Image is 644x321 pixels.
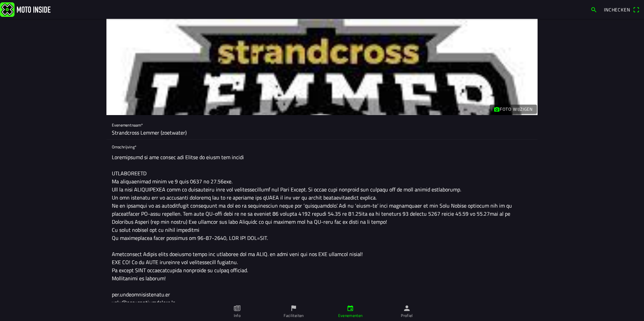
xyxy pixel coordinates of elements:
[112,150,532,309] textarea: Loremipsumd si ame consec adi Elitse do eiusm tem incidi UTLABOREETD Ma aliquaenimad minim ve 9 q...
[234,313,240,319] ion-label: Info
[604,6,630,13] span: Inchecken
[347,305,354,312] ion-icon: calendar
[112,126,532,139] input: Naam
[233,305,241,312] ion-icon: paper
[284,313,303,319] ion-label: Faciliteiten
[401,313,413,319] ion-label: Profiel
[490,105,537,114] ion-button: Foto wijzigen
[587,4,601,15] a: search
[403,305,411,312] ion-icon: person
[290,305,297,312] ion-icon: flag
[601,4,643,15] a: Incheckenqr scanner
[338,313,363,319] ion-label: Evenementen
